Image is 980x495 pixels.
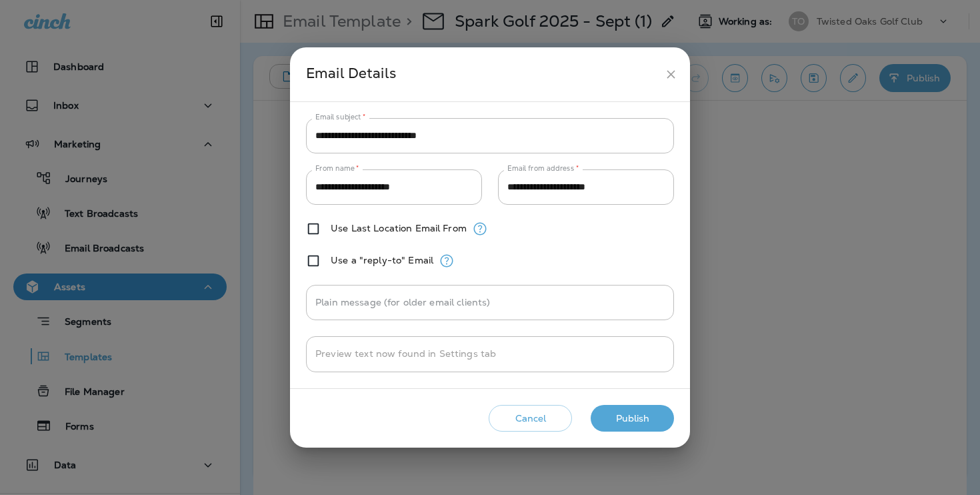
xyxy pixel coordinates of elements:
label: Use Last Location Email From [331,223,467,233]
div: Email Details [306,62,659,87]
button: Cancel [489,405,572,432]
label: Use a "reply-to" Email [331,255,433,266]
label: From name [315,163,359,173]
label: Email from address [507,163,579,173]
button: close [659,62,683,87]
label: Email subject [315,112,366,122]
button: Publish [591,405,674,432]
